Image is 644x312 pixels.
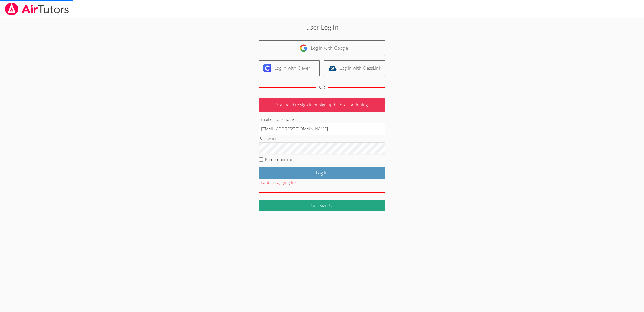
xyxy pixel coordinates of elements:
label: Remember me [265,157,293,162]
div: OR [319,84,325,91]
input: Log in [259,167,385,179]
h2: User Log in [148,22,496,32]
img: clever-logo-6eab21bc6e7a338710f1a6ff85c0baf02591cd810cc4098c63d3a4b26e2feb20.svg [263,64,271,72]
label: Email or Username [259,116,295,122]
button: Trouble Logging In? [259,179,296,186]
p: You need to sign in or sign up before continuing [259,98,385,112]
a: User Sign Up [259,200,385,211]
label: Password [259,135,277,141]
img: classlink-logo-d6bb404cc1216ec64c9a2012d9dc4662098be43eaf13dc465df04b49fa7ab582.svg [328,64,337,72]
a: Log in with Clever [259,60,320,76]
img: airtutors_banner-c4298cdbf04f3fff15de1276eac7730deb9818008684d7c2e4769d2f7ddbe033.png [4,3,69,15]
img: google-logo-50288ca7cdecda66e5e0955fdab243c47b7ad437acaf1139b6f446037453330a.svg [300,44,308,52]
a: Log in with ClassLink [324,60,385,76]
a: Log in with Google [259,40,385,56]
